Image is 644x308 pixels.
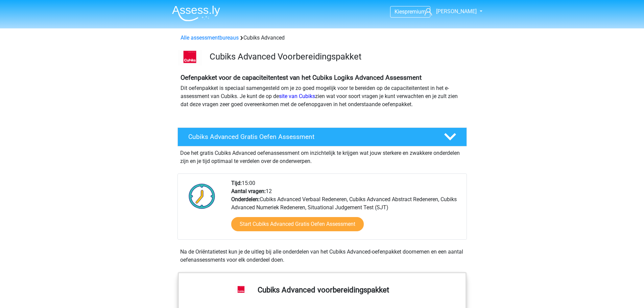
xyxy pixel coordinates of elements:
[175,127,470,146] a: Cubiks Advanced Gratis Oefen Assessment
[226,179,466,239] div: 15:00 12 Cubiks Advanced Verbaal Redeneren, Cubiks Advanced Abstract Redeneren, Cubiks Advanced N...
[231,188,266,194] b: Aantal vragen:
[395,8,405,15] span: Kies
[178,50,202,66] img: logo-cubiks-300x193.png
[231,180,242,186] b: Tijd:
[181,74,422,81] b: Oefenpakket voor de capaciteitentest van het Cubiks Logiks Advanced Assessment
[231,196,260,203] b: Onderdelen:
[422,7,477,16] a: [PERSON_NAME]
[436,8,477,15] span: [PERSON_NAME]
[231,217,364,231] a: Start Cubiks Advanced Gratis Oefen Assessment
[177,146,467,165] div: Doe het gratis Cubiks Advanced oefenassessment om inzichtelijk te krijgen wat jouw sterkere en zw...
[181,34,239,41] a: Alle assessmentbureaus
[390,7,430,16] a: Kiespremium
[185,179,219,213] img: Klok
[279,93,315,99] a: site van Cubiks
[177,248,467,264] div: Na de Oriëntatietest kun je de uitleg bij alle onderdelen van het Cubiks Advanced-oefenpakket doo...
[210,51,461,62] h3: Cubiks Advanced Voorbereidingspakket
[181,84,464,109] p: Dit oefenpakket is speciaal samengesteld om je zo goed mogelijk voor te bereiden op de capaciteit...
[188,133,433,141] h4: Cubiks Advanced Gratis Oefen Assessment
[172,5,220,21] img: Assessly
[405,8,426,15] span: premium
[178,34,467,42] div: Cubiks Advanced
